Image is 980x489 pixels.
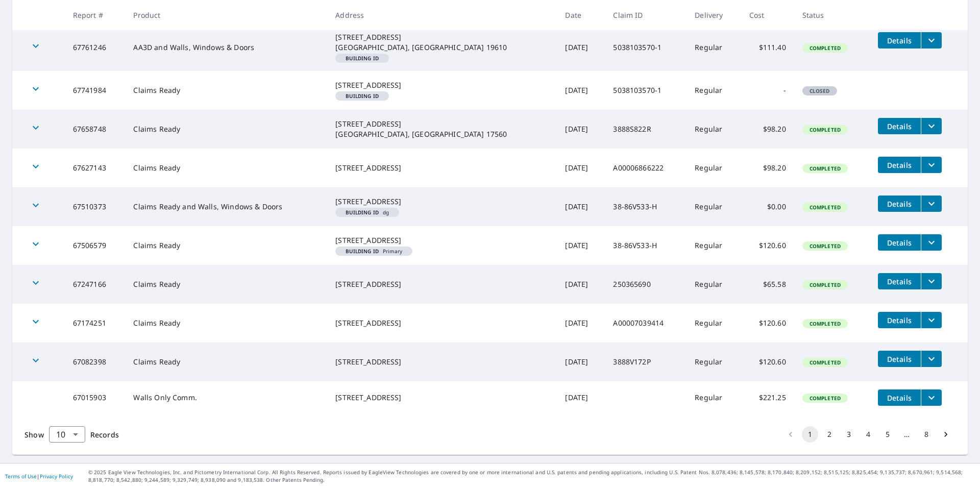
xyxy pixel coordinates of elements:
[921,118,942,134] button: filesDropdownBtn-67658748
[605,304,687,343] td: A00007039414
[803,87,836,94] span: Closed
[557,24,605,71] td: [DATE]
[921,195,942,212] button: filesDropdownBtn-67510373
[878,234,921,251] button: detailsBtn-67506579
[741,304,794,343] td: $120.60
[803,204,847,211] span: Completed
[687,110,741,149] td: Regular
[741,110,794,149] td: $98.20
[921,351,942,367] button: filesDropdownBtn-67082398
[878,312,921,328] button: detailsBtn-67174251
[687,381,741,414] td: Regular
[741,226,794,265] td: $120.60
[884,393,915,403] span: Details
[557,71,605,110] td: [DATE]
[65,226,126,265] td: 67506579
[40,473,73,480] a: Privacy Policy
[803,165,847,172] span: Completed
[346,249,379,254] em: Building ID
[803,320,847,327] span: Completed
[5,473,73,479] p: |
[125,226,327,265] td: Claims Ready
[687,343,741,381] td: Regular
[65,265,126,304] td: 67247166
[687,304,741,343] td: Regular
[49,426,85,443] div: Show 10 records
[687,226,741,265] td: Regular
[878,157,921,173] button: detailsBtn-67627143
[65,149,126,187] td: 67627143
[803,395,847,402] span: Completed
[49,420,85,449] div: 10
[335,163,549,173] div: [STREET_ADDRESS]
[803,242,847,250] span: Completed
[88,469,975,484] p: © 2025 Eagle View Technologies, Inc. and Pictometry International Corp. All Rights Reserved. Repo...
[878,195,921,212] button: detailsBtn-67510373
[741,24,794,71] td: $111.40
[878,273,921,289] button: detailsBtn-67247166
[65,381,126,414] td: 67015903
[557,265,605,304] td: [DATE]
[884,160,915,170] span: Details
[125,110,327,149] td: Claims Ready
[605,265,687,304] td: 250365690
[884,238,915,248] span: Details
[335,197,549,207] div: [STREET_ADDRESS]
[557,381,605,414] td: [DATE]
[335,119,549,139] div: [STREET_ADDRESS] [GEOGRAPHIC_DATA], [GEOGRAPHIC_DATA] 17560
[938,426,954,443] button: Go to next page
[65,24,126,71] td: 67761246
[803,281,847,288] span: Completed
[65,110,126,149] td: 67658748
[557,304,605,343] td: [DATE]
[557,149,605,187] td: [DATE]
[879,426,896,443] button: Go to page 5
[605,226,687,265] td: 38-86V533-H
[605,71,687,110] td: 5038103570-1
[335,80,549,90] div: [STREET_ADDRESS]
[878,32,921,48] button: detailsBtn-67761246
[125,343,327,381] td: Claims Ready
[339,249,408,254] span: Primary
[65,187,126,226] td: 67510373
[884,121,915,131] span: Details
[335,357,549,367] div: [STREET_ADDRESS]
[125,24,327,71] td: AA3D and Walls, Windows & Doors
[878,118,921,134] button: detailsBtn-67658748
[335,393,549,403] div: [STREET_ADDRESS]
[821,426,838,443] button: Go to page 2
[346,56,379,61] em: Building ID
[605,343,687,381] td: 3888V172P
[335,235,549,246] div: [STREET_ADDRESS]
[921,32,942,48] button: filesDropdownBtn-67761246
[878,389,921,406] button: detailsBtn-67015903
[741,381,794,414] td: $221.25
[687,71,741,110] td: Regular
[335,318,549,328] div: [STREET_ADDRESS]
[781,426,955,443] nav: pagination navigation
[557,187,605,226] td: [DATE]
[346,210,379,215] em: Building ID
[802,426,818,443] button: page 1
[125,71,327,110] td: Claims Ready
[884,277,915,286] span: Details
[125,381,327,414] td: Walls Only Comm.
[803,126,847,133] span: Completed
[918,426,935,443] button: Go to page 8
[90,430,119,439] span: Records
[803,44,847,52] span: Completed
[741,265,794,304] td: $65.58
[687,265,741,304] td: Regular
[884,354,915,364] span: Details
[605,24,687,71] td: 5038103570-1
[687,149,741,187] td: Regular
[335,32,549,53] div: [STREET_ADDRESS] [GEOGRAPHIC_DATA], [GEOGRAPHIC_DATA] 19610
[921,157,942,173] button: filesDropdownBtn-67627143
[741,149,794,187] td: $98.20
[557,110,605,149] td: [DATE]
[125,187,327,226] td: Claims Ready and Walls, Windows & Doors
[65,304,126,343] td: 67174251
[125,149,327,187] td: Claims Ready
[24,430,44,439] span: Show
[605,149,687,187] td: A00006866222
